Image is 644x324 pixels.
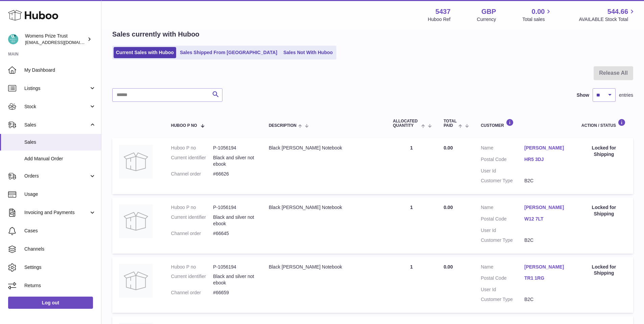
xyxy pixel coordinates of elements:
[481,264,524,272] dt: Name
[213,264,255,270] dd: P-1056194
[269,145,379,151] div: Black [PERSON_NAME] Notebook
[481,216,524,224] dt: Postal Code
[524,275,568,281] a: TR1 1RG
[25,33,86,46] div: Womens Prize Trust
[524,264,568,270] a: [PERSON_NAME]
[481,7,496,16] strong: GBP
[24,282,96,289] span: Returns
[386,198,437,254] td: 1
[581,145,626,158] div: Locked for Shipping
[24,209,89,216] span: Invoicing and Payments
[428,16,451,23] div: Huboo Ref
[481,296,524,303] dt: Customer Type
[386,257,437,313] td: 1
[213,214,255,227] dd: Black and silver notebook
[171,290,213,296] dt: Channel order
[386,138,437,194] td: 1
[444,145,453,151] span: 0.00
[24,264,96,271] span: Settings
[444,119,457,128] span: Total paid
[24,173,89,179] span: Orders
[213,145,255,151] dd: P-1056194
[581,204,626,217] div: Locked for Shipping
[269,204,379,211] div: Black [PERSON_NAME] Notebook
[481,156,524,164] dt: Postal Code
[213,290,255,296] dd: #66659
[581,119,626,128] div: Action / Status
[171,273,213,286] dt: Current identifier
[24,228,96,234] span: Cases
[177,47,280,58] a: Sales Shipped From [GEOGRAPHIC_DATA]
[481,237,524,244] dt: Customer Type
[119,264,153,298] img: no-photo.jpg
[171,171,213,177] dt: Channel order
[579,7,636,23] a: 544.66 AVAILABLE Stock Total
[213,230,255,237] dd: #66645
[481,168,524,174] dt: User Id
[213,171,255,177] dd: #66626
[481,204,524,212] dt: Name
[8,297,93,309] a: Log out
[171,145,213,151] dt: Huboo P no
[269,123,296,128] span: Description
[481,275,524,283] dt: Postal Code
[577,92,589,98] label: Show
[524,178,568,184] dd: B2C
[24,139,96,145] span: Sales
[24,122,89,128] span: Sales
[481,178,524,184] dt: Customer Type
[524,216,568,222] a: W12 7LT
[25,40,99,45] span: [EMAIL_ADDRESS][DOMAIN_NAME]
[532,7,545,16] span: 0.00
[8,34,18,44] img: info@womensprizeforfiction.co.uk
[477,16,496,23] div: Currency
[213,204,255,211] dd: P-1056194
[171,155,213,167] dt: Current identifier
[524,237,568,244] dd: B2C
[522,16,552,23] span: Total sales
[435,7,451,16] strong: 5437
[579,16,636,23] span: AVAILABLE Stock Total
[481,286,524,293] dt: User Id
[24,67,96,73] span: My Dashboard
[281,47,335,58] a: Sales Not With Huboo
[213,273,255,286] dd: Black and silver notebook
[112,30,199,39] h2: Sales currently with Huboo
[24,156,96,162] span: Add Manual Order
[171,264,213,270] dt: Huboo P no
[171,204,213,211] dt: Huboo P no
[619,92,633,98] span: entries
[524,156,568,163] a: HR5 3DJ
[524,145,568,151] a: [PERSON_NAME]
[171,230,213,237] dt: Channel order
[522,7,552,23] a: 0.00 Total sales
[581,264,626,277] div: Locked for Shipping
[171,123,197,128] span: Huboo P no
[393,119,420,128] span: ALLOCATED Quantity
[24,191,96,198] span: Usage
[481,227,524,234] dt: User Id
[481,145,524,153] dt: Name
[24,85,89,92] span: Listings
[119,204,153,238] img: no-photo.jpg
[444,205,453,210] span: 0.00
[444,264,453,270] span: 0.00
[171,214,213,227] dt: Current identifier
[119,145,153,179] img: no-photo.jpg
[114,47,176,58] a: Current Sales with Huboo
[481,119,568,128] div: Customer
[607,7,628,16] span: 544.66
[24,246,96,252] span: Channels
[24,103,89,110] span: Stock
[524,204,568,211] a: [PERSON_NAME]
[524,296,568,303] dd: B2C
[213,155,255,167] dd: Black and silver notebook
[269,264,379,270] div: Black [PERSON_NAME] Notebook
